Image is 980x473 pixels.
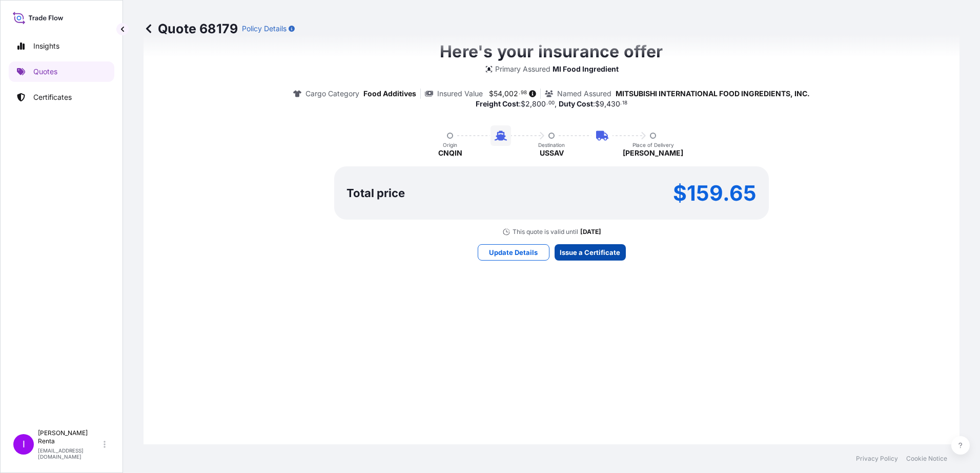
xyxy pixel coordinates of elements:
p: Policy Details [242,24,287,34]
span: 800 [532,100,546,107]
p: Destination [538,142,565,148]
b: Duty Cost [559,99,593,108]
span: , [604,100,606,107]
p: MITSUBISHI INTERNATIONAL FOOD INGREDIENTS, INC. [616,89,810,99]
span: . [620,101,622,105]
p: Certificates [33,92,72,102]
p: [DATE] [580,228,601,236]
p: Origin [443,142,457,148]
p: This quote is valid until [513,228,578,236]
p: : [559,99,628,109]
p: $159.65 [673,185,757,201]
span: $ [595,100,600,107]
p: Quotes [33,67,57,77]
button: Issue a Certificate [555,244,626,261]
p: Food Additives [363,89,416,99]
p: Quote 68179 [144,20,238,37]
span: 002 [504,90,518,97]
p: : , [476,99,557,109]
p: Primary Assured [495,64,550,74]
p: [EMAIL_ADDRESS][DOMAIN_NAME] [38,447,101,460]
span: . [519,91,520,95]
span: 98 [521,91,527,95]
span: $ [521,100,525,107]
span: 9 [600,100,604,107]
p: Cargo Category [305,89,359,99]
span: 54 [494,90,502,97]
a: Cookie Notice [906,455,947,463]
span: . [546,101,548,105]
p: Insights [33,41,59,51]
span: I [23,439,25,449]
span: 430 [606,100,620,107]
a: Certificates [9,87,114,107]
p: [PERSON_NAME] [623,148,683,158]
span: , [502,90,504,97]
p: USSAV [540,148,564,158]
p: [PERSON_NAME] Renta [38,429,101,445]
p: Named Assured [557,89,611,99]
p: Place of Delivery [632,142,674,148]
button: Update Details [478,244,549,261]
p: Total price [346,188,405,198]
span: $ [489,90,494,97]
p: Issue a Certificate [560,247,620,257]
a: Quotes [9,61,114,82]
span: 00 [548,101,555,105]
p: Insured Value [437,89,483,99]
span: 2 [525,100,530,107]
a: Privacy Policy [856,455,898,463]
b: Freight Cost [476,99,519,108]
p: Update Details [489,247,538,257]
span: , [530,100,532,107]
a: Insights [9,36,114,56]
p: MI Food Ingredient [553,64,619,74]
span: 18 [622,101,627,105]
p: CNQIN [438,148,462,158]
